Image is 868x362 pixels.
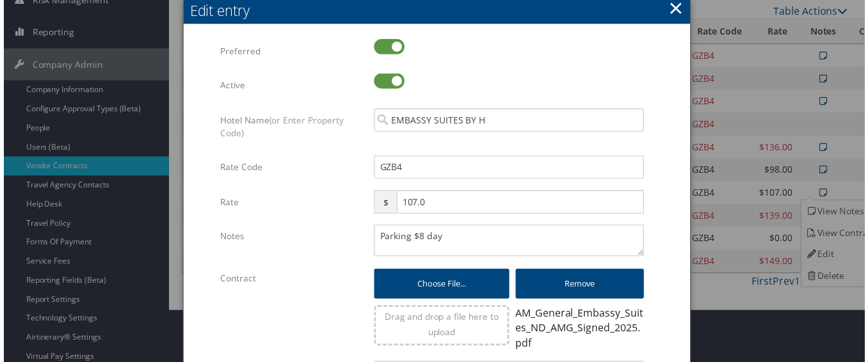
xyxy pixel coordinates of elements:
[218,74,364,98] label: Active
[218,226,364,251] label: Notes
[373,192,396,216] span: $
[516,308,645,354] div: AM_General_Embassy_Suites_ND_AMG_Signed_2025.pdf
[218,157,364,181] label: Rate Code
[218,109,364,147] label: Hotel Name
[188,1,692,21] div: Edit entry
[218,192,364,216] label: Rate
[218,40,364,64] label: Preferred
[384,313,499,341] span: Drag and drop a file here to upload
[516,271,645,301] button: Remove
[218,269,364,293] label: Contract
[218,115,342,140] span: (or Enter Property Code)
